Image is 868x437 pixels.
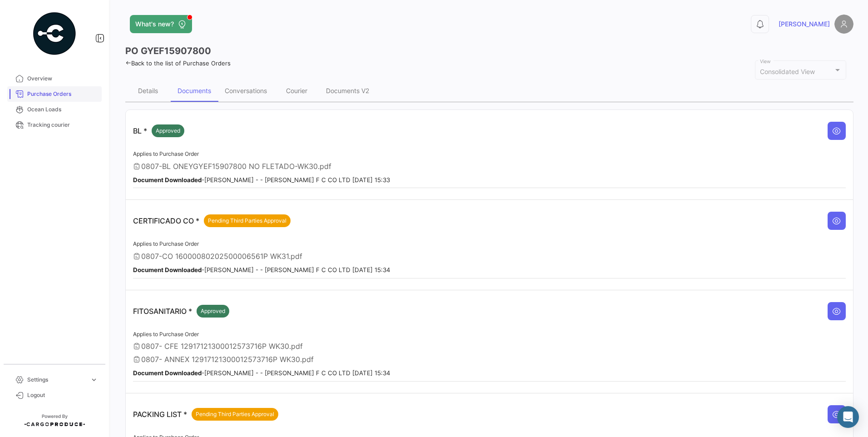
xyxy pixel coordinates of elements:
[201,307,225,315] span: Approved
[7,102,102,117] a: Ocean Loads
[125,45,211,57] h3: PO GYEF15907800
[27,90,98,98] span: Purchase Orders
[135,20,174,29] span: What's new?
[837,406,859,428] div: Abrir Intercom Messenger
[27,376,86,384] span: Settings
[141,252,302,261] span: 0807-CO 16000080202500006561P WK31.pdf
[133,305,229,318] p: FITOSANITARIO *
[286,87,307,94] div: Courier
[225,87,267,94] div: Conversations
[27,121,98,129] span: Tracking courier
[133,331,199,338] span: Applies to Purchase Order
[32,11,77,56] img: powered-by.png
[125,60,231,67] a: Back to the list of Purchase Orders
[27,74,98,83] span: Overview
[27,105,98,114] span: Ocean Loads
[156,127,180,135] span: Approved
[130,15,192,33] button: What's new?
[133,176,202,184] b: Document Downloaded
[7,71,102,86] a: Overview
[7,117,102,133] a: Tracking courier
[133,266,202,273] b: Document Downloaded
[834,15,853,34] img: placeholder-user.png
[141,355,314,364] span: 0807- ANNEX 12917121300012573716P WK30.pdf
[133,240,199,247] span: Applies to Purchase Order
[133,214,291,227] p: CERTIFICADO CO *
[138,87,158,94] div: Details
[133,369,390,377] small: - [PERSON_NAME] - - [PERSON_NAME] F C CO LTD [DATE] 15:34
[760,68,815,75] mat-select-trigger: Consolidated View
[133,408,278,421] p: PACKING LIST *
[27,391,98,399] span: Logout
[133,369,202,377] b: Document Downloaded
[133,266,390,273] small: - [PERSON_NAME] - - [PERSON_NAME] F C CO LTD [DATE] 15:34
[133,150,199,157] span: Applies to Purchase Order
[141,162,331,171] span: 0807-BL ONEYGYEF15907800 NO FLETADO-WK30.pdf
[208,217,286,225] span: Pending Third Parties Approval
[326,87,369,94] div: Documents V2
[141,342,303,351] span: 0807- CFE 12917121300012573716P WK30.pdf
[133,176,390,184] small: - [PERSON_NAME] - - [PERSON_NAME] F C CO LTD [DATE] 15:33
[90,376,98,384] span: expand_more
[178,87,211,94] div: Documents
[7,86,102,102] a: Purchase Orders
[196,410,274,418] span: Pending Third Parties Approval
[779,20,830,29] span: [PERSON_NAME]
